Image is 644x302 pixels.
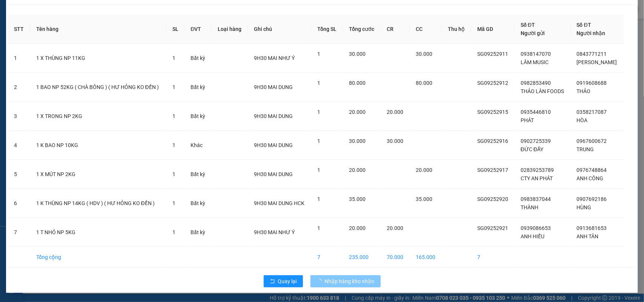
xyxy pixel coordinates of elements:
[477,167,508,173] span: SG09252917
[8,218,30,247] td: 7
[172,171,175,177] span: 1
[30,218,166,247] td: 1 T NHỎ NP 5KG
[2,47,87,53] span: N.nhận:
[317,138,320,144] span: 1
[8,131,30,160] td: 4
[471,15,515,44] th: Mã GD
[521,167,554,173] span: 02839253789
[317,225,320,231] span: 1
[381,247,410,268] td: 70.000
[270,279,275,285] span: rollback
[577,196,607,202] span: 0907692186
[57,47,87,53] span: 0789678642
[311,247,343,268] td: 7
[172,229,175,235] span: 1
[521,204,538,210] span: THÀNH
[184,15,212,44] th: ĐVT
[172,55,175,61] span: 1
[442,15,471,44] th: Thu hộ
[416,80,432,86] span: 80.000
[34,40,72,46] span: 13:22:43 [DATE]
[2,34,57,39] span: N.gửi:
[30,102,166,131] td: 1 X TRONG NP 2KG
[254,171,293,177] span: 9H30 MAI DUNG
[349,196,366,202] span: 35.000
[248,15,311,44] th: Ghi chú
[32,4,63,9] span: [PERSON_NAME]
[166,15,185,44] th: SL
[477,80,508,86] span: SG09252912
[30,131,166,160] td: 1 K BAO NP 10KG
[23,53,89,61] span: 2 BAO NP 36KG 8KG
[184,102,212,131] td: Bất kỳ
[30,189,166,218] td: 1 K THÙNG NP 14KG ( HDV ) ( HƯ HỎNG KO ĐỀN )
[343,15,381,44] th: Tổng cước
[521,233,544,239] span: ANH HIẾU
[317,279,325,284] span: loading
[172,200,175,206] span: 1
[577,167,607,173] span: 0976748864
[521,109,551,115] span: 0935446810
[2,3,63,9] span: 18:03-
[381,15,410,44] th: CR
[577,88,591,94] span: THẢO
[184,218,212,247] td: Bất kỳ
[521,196,551,202] span: 0983837044
[8,102,30,131] td: 3
[2,40,33,46] span: Ngày/ giờ gửi:
[317,80,320,86] span: 1
[521,117,534,123] span: PHÁT
[254,200,304,206] span: 9H30 MAI DUNG HCK
[477,109,508,115] span: SG09252915
[521,80,551,86] span: 0982853490
[577,59,617,65] span: [PERSON_NAME]
[212,15,248,44] th: Loại hàng
[577,233,599,239] span: ANH TÂN
[254,55,295,61] span: 9H30 MAI NHƯ Ý
[30,247,166,268] td: Tổng cộng
[387,225,403,231] span: 20.000
[27,34,57,39] span: 0944324882
[387,109,403,115] span: 20.000
[349,109,366,115] span: 20.000
[477,138,508,144] span: SG09252916
[521,146,543,152] span: ĐỨC ĐẦY
[184,44,212,73] td: Bất kỳ
[254,84,293,90] span: 9H30 MAI DUNG
[349,51,366,57] span: 30.000
[416,51,432,57] span: 30.000
[8,160,30,189] td: 5
[349,138,366,144] span: 30.000
[8,189,30,218] td: 6
[254,229,295,235] span: 9H30 MAI NHƯ Ý
[577,80,607,86] span: 0919608688
[577,175,604,181] span: ANH CÔNG
[521,59,549,65] span: LÂM MUSIC
[577,109,607,115] span: 0358217087
[184,73,212,102] td: Bất kỳ
[26,17,86,25] strong: MĐH:
[30,44,166,73] td: 1 X THÙNG NP 11KG
[577,22,591,28] span: Số ĐT
[577,225,607,231] span: 0913681653
[184,160,212,189] td: Bất kỳ
[254,113,293,119] span: 9H30 MAI DUNG
[30,15,166,44] th: Tên hàng
[2,55,89,60] span: Tên hàng:
[317,109,320,115] span: 1
[521,22,535,28] span: Số ĐT
[410,15,442,44] th: CC
[20,47,57,53] span: HÀ ( SỐ ĐÚNG )-
[30,73,166,102] td: 1 BAO NP 52KG ( CHÀ BÔNG ) ( HƯ HỎNG KO ĐỀN )
[387,138,403,144] span: 30.000
[311,15,343,44] th: Tổng SL
[349,225,366,231] span: 20.000
[325,277,375,285] span: Nhập hàng kho nhận
[317,196,320,202] span: 1
[349,80,366,86] span: 80.000
[317,167,320,173] span: 1
[577,30,606,36] span: Người nhận
[349,167,366,173] span: 20.000
[317,51,320,57] span: 1
[172,142,175,148] span: 1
